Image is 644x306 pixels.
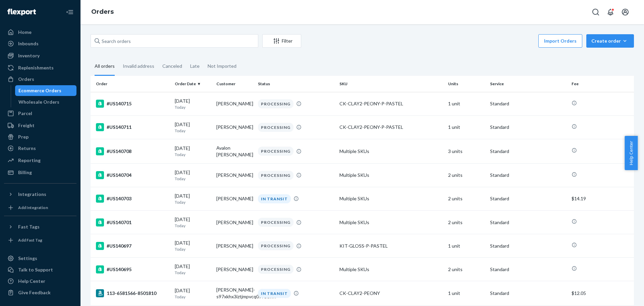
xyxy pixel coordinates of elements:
div: #US140697 [96,242,169,250]
div: Returns [18,145,36,152]
p: Standard [490,195,566,202]
button: Fast Tags [4,221,76,232]
th: Service [487,76,569,92]
div: #US140711 [96,123,169,131]
p: Today [175,152,211,157]
div: PROCESSING [258,99,293,108]
a: Inbounds [4,38,76,49]
div: CK-CLAY2-PEONY [339,290,443,297]
th: SKU [337,76,445,92]
td: Multiple SKUs [337,139,445,163]
a: Freight [4,120,76,131]
div: [DATE] [175,216,211,228]
button: Create order [586,34,634,48]
td: 2 units [445,163,487,187]
div: PROCESSING [258,123,293,132]
div: [DATE] [175,287,211,300]
div: #US140703 [96,195,169,203]
a: Parcel [4,108,76,119]
div: Create order [591,38,629,44]
a: Orders [4,74,76,85]
div: [DATE] [175,169,211,182]
div: All orders [95,57,115,76]
div: #US140708 [96,147,169,155]
td: Avalon [PERSON_NAME] [214,139,255,163]
div: Integrations [18,191,46,198]
div: [DATE] [175,240,211,252]
div: Inventory [18,52,40,59]
th: Order Date [172,76,214,92]
div: PROCESSING [258,147,293,156]
p: Standard [490,124,566,131]
a: Billing [4,167,76,178]
div: PROCESSING [258,218,293,227]
div: [DATE] [175,145,211,157]
td: Multiple SKUs [337,163,445,187]
td: 1 unit [445,115,487,139]
div: Settings [18,255,37,262]
div: Filter [263,38,301,44]
td: [PERSON_NAME] [214,115,255,139]
td: [PERSON_NAME] [214,211,255,234]
a: Help Center [4,276,76,287]
div: Orders [18,76,34,83]
div: [DATE] [175,263,211,275]
div: [DATE] [175,98,211,110]
p: Standard [490,100,566,107]
p: Standard [490,266,566,273]
div: Talk to Support [18,266,53,273]
td: Multiple SKUs [337,211,445,234]
div: #US140715 [96,100,169,108]
td: 2 units [445,211,487,234]
div: Fast Tags [18,223,40,230]
div: Ecommerce Orders [18,87,61,94]
a: Ecommerce Orders [15,85,77,96]
td: [PERSON_NAME] [214,258,255,281]
p: Today [175,246,211,252]
button: Open Search Box [589,5,602,19]
td: $12.05 [569,281,634,306]
button: Open notifications [604,5,617,19]
p: Today [175,223,211,228]
button: Open account menu [619,5,632,19]
a: Talk to Support [4,264,76,275]
th: Status [255,76,337,92]
a: Home [4,27,76,38]
td: 1 unit [445,234,487,258]
div: CK-CLAY2-PEONY-P-PASTEL [339,124,443,131]
button: Integrations [4,189,76,200]
div: PROCESSING [258,265,293,274]
div: PROCESSING [258,171,293,180]
div: Customer [216,81,253,87]
a: Orders [91,8,114,15]
div: Invalid address [123,57,154,75]
a: Reporting [4,155,76,166]
p: Standard [490,219,566,226]
div: Home [18,29,32,36]
div: Freight [18,122,35,129]
div: Late [190,57,200,75]
div: Replenishments [18,64,54,71]
div: Canceled [162,57,182,75]
td: 2 units [445,258,487,281]
a: Returns [4,143,76,154]
td: [PERSON_NAME] [214,234,255,258]
div: #US140704 [96,171,169,179]
p: Today [175,104,211,110]
a: Wholesale Orders [15,97,77,107]
div: IN TRANSIT [258,289,291,298]
td: [PERSON_NAME] [214,92,255,115]
p: Today [175,294,211,300]
div: Add Fast Tag [18,237,42,243]
p: Standard [490,172,566,178]
td: $14.19 [569,187,634,210]
p: Standard [490,290,566,297]
button: Filter [262,34,301,48]
button: Help Center [625,136,638,170]
div: 113-6581566-8501810 [96,289,169,297]
td: [PERSON_NAME]-s97xkhx3iztjmpvcq097bdwh [214,281,255,306]
div: Help Center [18,278,45,285]
th: Units [445,76,487,92]
p: Standard [490,243,566,249]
